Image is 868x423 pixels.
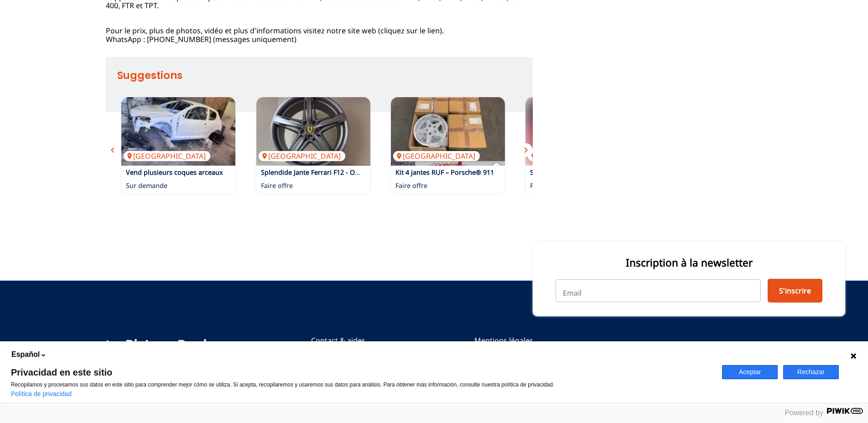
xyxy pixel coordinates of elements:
img: Vend plusieurs coques arceaux [121,97,235,166]
p: Faire offre [261,181,293,190]
button: chevron_right [519,143,533,157]
p: Sur demande [126,181,167,190]
a: Contact & aides [311,335,388,345]
input: Email [556,279,761,302]
button: S'inscrire [768,279,822,303]
p: Inscription à la newsletter [556,256,822,270]
img: Kit 4 jantes RUF – Porsche® 911 [391,97,505,166]
p: Faire offre [530,181,562,190]
a: Vend plusieurs coques arceaux[GEOGRAPHIC_DATA] [121,97,235,166]
img: Splendide Jante Ferrari F12 - Original [256,97,370,166]
button: Rechazar [783,365,839,379]
p: Recopilamos y procesamos sus datos en este sitio para comprender mejor cómo se utiliza. Si acepta... [11,381,711,388]
span: Español [11,350,40,360]
a: Sièges racing Kirkey – universels[GEOGRAPHIC_DATA] [525,97,639,166]
a: LesPistons Racing [106,335,224,354]
p: Faire offre [395,181,427,190]
a: Mentions légales [474,335,590,345]
a: Vend plusieurs coques arceaux [126,168,223,177]
button: Aceptar [722,365,778,379]
span: Privacidad en este sitio [11,368,711,377]
a: Kit 4 jantes RUF – Porsche® 911[GEOGRAPHIC_DATA] [391,97,505,166]
a: Splendide Jante Ferrari F12 - Original [261,168,375,177]
button: chevron_left [106,143,120,157]
a: Kit 4 jantes RUF – Porsche® 911 [395,168,494,177]
a: Splendide Jante Ferrari F12 - Original[GEOGRAPHIC_DATA] [256,97,370,166]
a: Política de privacidad [11,390,72,397]
p: [GEOGRAPHIC_DATA] [259,151,345,161]
p: [GEOGRAPHIC_DATA] [393,151,480,161]
span: Powered by [785,409,824,417]
span: chevron_left [107,145,118,156]
h2: Suggestions [117,66,533,84]
img: Sièges racing Kirkey – universels [525,97,639,166]
a: Sièges racing [PERSON_NAME] – universels [530,168,663,177]
span: Les [106,337,125,353]
span: chevron_right [520,145,531,156]
p: [GEOGRAPHIC_DATA] [124,151,210,161]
